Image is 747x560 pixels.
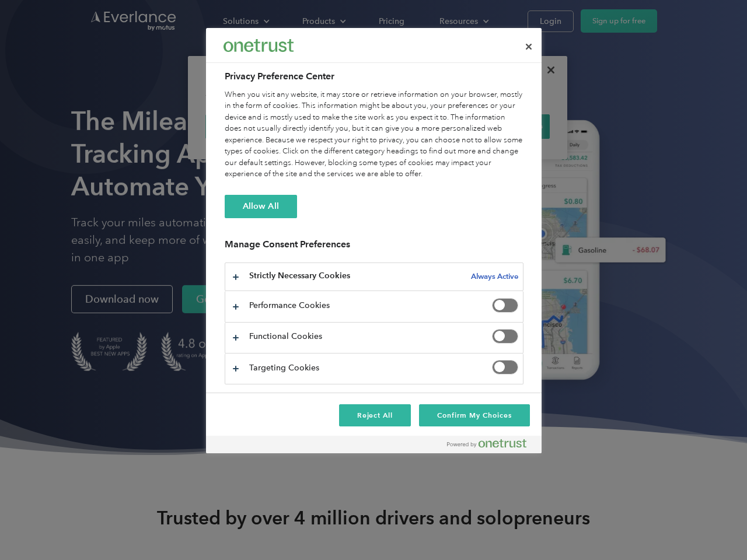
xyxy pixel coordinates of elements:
[339,404,411,426] button: Reject All
[224,39,294,51] img: Everlance
[225,89,523,180] div: When you visit any website, it may store or retrieve information on your browser, mostly in the f...
[419,404,529,426] button: Confirm My Choices
[225,195,297,218] button: Allow All
[224,34,294,57] div: Everlance
[225,69,523,83] h2: Privacy Preference Center
[206,28,542,453] div: Privacy Preference Center
[516,34,542,60] button: Close
[206,28,542,453] div: Preference center
[447,439,536,453] a: Powered by OneTrust Opens in a new Tab
[447,439,526,448] img: Powered by OneTrust Opens in a new Tab
[225,239,523,257] h3: Manage Consent Preferences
